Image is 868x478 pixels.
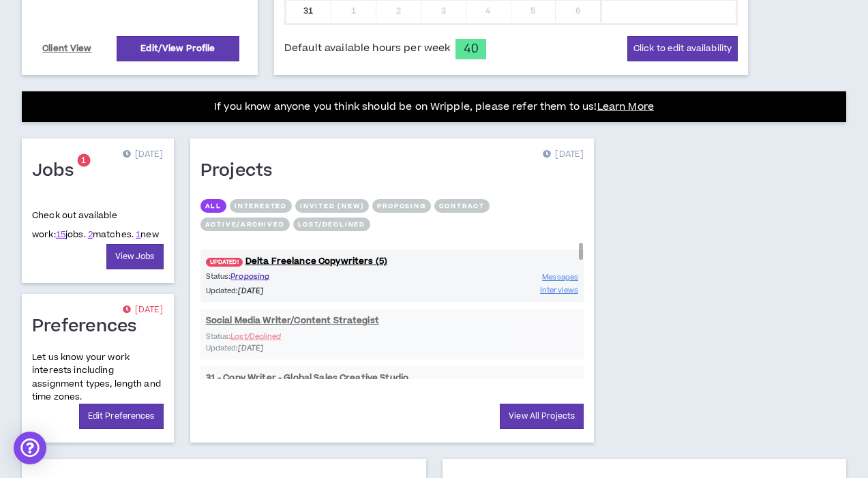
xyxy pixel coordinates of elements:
span: Default available hours per week [284,41,450,56]
span: Interviews [540,285,578,295]
h1: Projects [200,160,283,182]
a: UPDATED!Delta Freelance Copywriters (5) [200,255,584,268]
a: Messages [542,271,578,284]
button: Invited (new) [295,199,369,213]
div: Open Intercom Messenger [14,432,46,464]
span: new [136,228,159,241]
a: Learn More [597,100,654,114]
button: Proposing [372,199,430,213]
button: Click to edit availability [627,36,738,61]
a: 1 [136,228,140,241]
a: Edit Preferences [79,404,164,429]
p: [DATE] [123,148,164,162]
p: [DATE] [123,303,164,317]
a: View Jobs [106,244,164,269]
a: 15 [56,228,65,241]
a: View All Projects [500,404,584,429]
p: Status: [206,271,392,282]
button: Lost/Declined [293,218,370,231]
span: Messages [542,272,578,282]
h1: Preferences [32,316,147,338]
p: Check out available work: [32,209,159,241]
span: 1 [81,155,86,166]
span: Proposing [230,271,269,282]
i: [DATE] [238,286,263,296]
p: Let us know your work interests including assignment types, length and time zones. [32,351,164,404]
a: Edit/View Profile [117,36,239,61]
a: 2 [88,228,93,241]
p: Updated: [206,285,392,297]
p: If you know anyone you think should be on Wripple, please refer them to us! [214,99,654,115]
a: Interviews [540,284,578,297]
span: matches. [88,228,134,241]
span: UPDATED! [206,258,243,267]
h1: Jobs [32,160,84,182]
button: All [200,199,226,213]
button: Interested [230,199,292,213]
span: jobs. [56,228,86,241]
a: Client View [40,37,94,61]
button: Active/Archived [200,218,290,231]
button: Contract [434,199,490,213]
p: [DATE] [543,148,584,162]
sup: 1 [77,154,90,167]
